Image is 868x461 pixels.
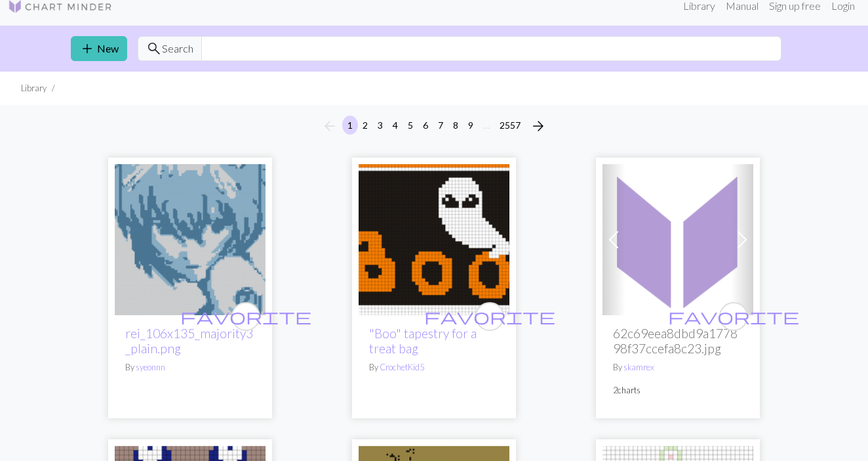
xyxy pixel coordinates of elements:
button: 3 [372,116,388,135]
button: 6 [418,116,433,135]
i: favourite [668,303,799,330]
p: By [125,361,255,374]
p: By [369,361,499,374]
span: search [146,39,162,58]
i: Next [530,118,546,134]
nav: Page navigation [317,116,551,137]
span: favorite [668,306,799,326]
span: favorite [424,306,555,326]
a: "Boo" tapestry for a treat bag [369,326,477,356]
span: Search [162,41,193,56]
p: By [613,361,743,374]
button: 4 [387,116,403,135]
a: skamrex [623,362,654,372]
span: arrow_forward [530,117,546,135]
span: favorite [180,306,311,326]
a: Screenshot 2025-09-16 183521.png [359,232,509,244]
button: 8 [448,116,464,135]
img: rei_106x135_majority3_plain.png [115,164,266,315]
h2: 62c69eea8dbd9a177898f37ccefa8c23.jpg [613,326,743,356]
p: 2 charts [613,384,743,397]
button: 7 [433,116,448,135]
button: favourite [475,302,504,331]
button: 9 [463,116,479,135]
a: rei_106x135_majority3_plain.png [115,232,266,244]
button: 1 [342,116,358,135]
i: favourite [424,303,555,330]
button: 5 [403,116,418,135]
button: favourite [719,302,748,331]
a: 62c69eea8dbd9a177898f37ccefa8c23.jpg [602,232,753,244]
img: 62c69eea8dbd9a177898f37ccefa8c23.jpg [602,164,753,315]
img: Screenshot 2025-09-16 183521.png [359,164,509,315]
span: add [79,39,95,58]
i: favourite [180,303,311,330]
a: syeonnn [136,362,165,372]
li: Library [21,82,47,95]
button: favourite [231,302,260,331]
button: Next [525,116,551,137]
a: New [71,36,127,61]
button: 2 [357,116,373,135]
a: rei_106x135_majority3_plain.png [125,326,253,356]
button: 2557 [494,116,526,135]
a: CrochetKid5 [380,362,424,372]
